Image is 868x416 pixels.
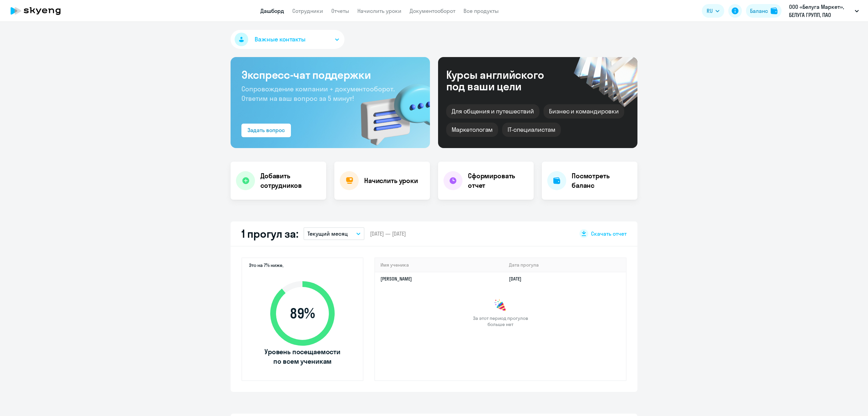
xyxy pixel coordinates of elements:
span: Сопровождение компании + документооборот. Ответим на ваш вопрос за 5 минут! [241,85,395,103]
div: Для общения и путешествий [446,104,539,119]
span: Уровень посещаемости по всем ученикам [263,347,341,366]
a: Все продукты [463,7,499,14]
button: Задать вопрос [241,124,291,137]
h3: Экспресс-чат поддержки [241,68,419,82]
span: 89 % [263,305,341,322]
span: За этот период прогулов больше нет [472,315,529,327]
h4: Посмотреть баланс [572,171,632,190]
span: [DATE] — [DATE] [370,230,406,237]
th: Дата прогула [504,258,626,272]
button: RU [702,4,724,18]
span: Скачать отчет [591,230,627,237]
div: Баланс [750,7,768,15]
p: Текущий месяц [308,230,348,238]
h2: 1 прогул за: [241,227,298,240]
th: Имя ученика [375,258,504,272]
div: IT-специалистам [502,123,560,137]
a: Отчеты [331,7,349,14]
div: Курсы английского под ваши цели [446,69,562,92]
a: Дашборд [260,7,284,14]
button: ООО «Белуга Маркет», БЕЛУГА ГРУПП, ПАО [786,3,862,19]
a: [PERSON_NAME] [380,276,412,282]
div: Бизнес и командировки [544,104,624,119]
div: Задать вопрос [248,126,285,134]
h4: Начислить уроки [364,176,418,185]
a: Документооборот [410,7,455,14]
a: [DATE] [509,276,527,282]
h4: Сформировать отчет [468,171,528,190]
a: Начислить уроки [357,7,401,14]
img: congrats [494,299,507,312]
a: Сотрудники [292,7,323,14]
img: balance [771,7,777,14]
img: bg-img [351,72,430,148]
span: Это на 7% ниже, [249,262,283,270]
p: ООО «Белуга Маркет», БЕЛУГА ГРУПП, ПАО [789,3,852,19]
div: Маркетологам [446,123,498,137]
span: Важные контакты [255,35,305,44]
button: Текущий месяц [303,227,364,240]
button: Важные контакты [231,30,344,49]
button: Балансbalance [746,4,782,18]
span: RU [707,7,713,15]
h4: Добавить сотрудников [260,171,321,190]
